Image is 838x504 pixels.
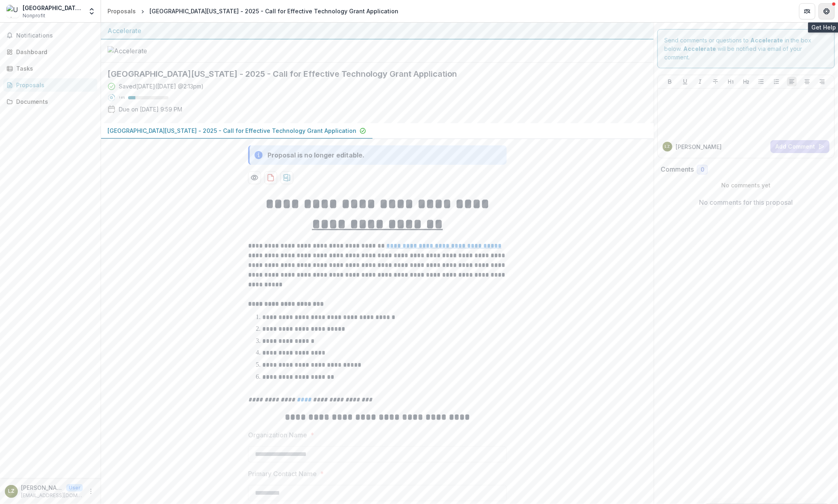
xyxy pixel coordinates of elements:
[119,82,204,90] div: Saved [DATE] ( [DATE] @ 2:13pm )
[3,95,97,108] a: Documents
[107,7,136,15] div: Proposals
[16,81,91,89] div: Proposals
[16,97,91,106] div: Documents
[665,77,675,86] button: Bold
[695,77,705,86] button: Italicize
[264,171,277,184] button: download-proposal
[16,64,91,73] div: Tasks
[267,150,364,160] div: Proposal is no longer editable.
[280,171,293,184] button: download-proposal
[3,78,97,92] a: Proposals
[104,5,402,17] nav: breadcrumb
[6,5,19,18] img: University of Wyoming
[21,483,63,492] p: [PERSON_NAME]
[665,145,670,149] div: Ling Zhang
[149,7,398,15] div: [GEOGRAPHIC_DATA][US_STATE] - 2025 - Call for Effective Technology Grant Application
[248,430,307,440] p: Organization Name
[819,3,835,19] button: Get Help
[3,62,97,75] a: Tasks
[8,489,15,494] div: Ling Zhang
[772,77,781,86] button: Ordered List
[726,77,736,86] button: Heading 1
[3,29,97,42] button: Notifications
[701,166,704,173] span: 0
[657,29,835,68] div: Send comments or questions to in the box below. will be notified via email of your comment.
[750,37,783,44] strong: Accelerate
[771,140,830,153] button: Add Comment
[787,77,797,86] button: Align Left
[799,3,815,19] button: Partners
[21,492,83,499] p: [EMAIL_ADDRESS][DOMAIN_NAME]
[119,105,182,113] p: Due on [DATE] 9:59 PM
[248,171,261,184] button: Preview c618e911-f164-4af9-983d-0f1bbe255720-0.pdf
[699,197,793,207] p: No comments for this proposal
[104,5,139,17] a: Proposals
[107,126,356,135] p: [GEOGRAPHIC_DATA][US_STATE] - 2025 - Call for Effective Technology Grant Application
[23,12,45,19] span: Nonprofit
[107,69,634,79] h2: [GEOGRAPHIC_DATA][US_STATE] - 2025 - Call for Effective Technology Grant Application
[248,469,317,479] p: Primary Contact Name
[16,32,94,39] span: Notifications
[676,143,722,151] p: [PERSON_NAME]
[86,3,97,19] button: Open entity switcher
[3,45,97,59] a: Dashboard
[16,48,91,56] div: Dashboard
[107,26,647,36] div: Accelerate
[661,181,832,189] p: No comments yet
[86,487,96,496] button: More
[683,45,716,52] strong: Accelerate
[680,77,690,86] button: Underline
[107,46,188,56] img: Accelerate
[119,95,125,101] p: 18 %
[661,166,694,173] h2: Comments
[66,484,83,491] p: User
[711,77,720,86] button: Strike
[756,77,766,86] button: Bullet List
[741,77,751,86] button: Heading 2
[802,77,812,86] button: Align Center
[817,77,827,86] button: Align Right
[23,4,83,12] div: [GEOGRAPHIC_DATA][US_STATE]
